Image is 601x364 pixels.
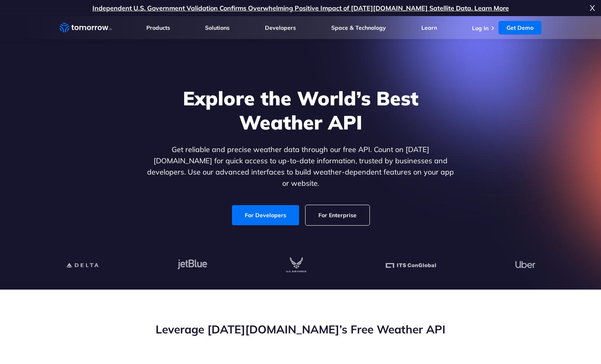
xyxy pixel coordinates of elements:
[205,24,230,31] a: Solutions
[146,86,456,134] h1: Explore the World’s Best Weather API
[59,22,112,34] a: Home link
[146,144,456,189] p: Get reliable and precise weather data through our free API. Count on [DATE][DOMAIN_NAME] for quic...
[331,24,386,31] a: Space & Technology
[265,24,296,31] a: Developers
[59,322,542,337] h2: Leverage [DATE][DOMAIN_NAME]’s Free Weather API
[472,25,488,32] a: Log In
[498,21,542,35] a: Get Demo
[232,205,299,225] a: For Developers
[421,24,437,31] a: Learn
[146,24,170,31] a: Products
[92,4,509,12] a: Independent U.S. Government Validation Confirms Overwhelming Positive Impact of [DATE][DOMAIN_NAM...
[306,205,369,225] a: For Enterprise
